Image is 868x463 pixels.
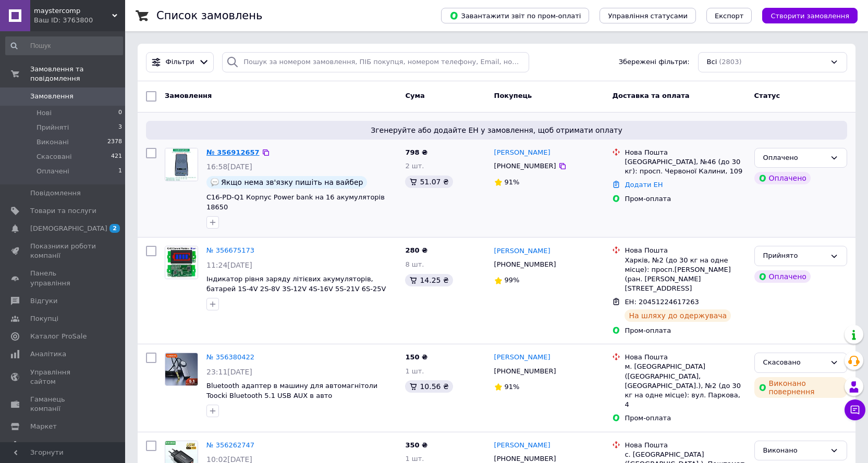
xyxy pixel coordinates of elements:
span: Доставка та оплата [612,92,689,99]
a: Створити замовлення [752,11,858,19]
span: 16:58[DATE] [206,162,252,171]
span: Фільтри [166,57,194,67]
span: maystercomp [34,6,112,16]
a: [PERSON_NAME] [494,441,551,451]
a: Індикатор рівня заряду літієвих акумуляторів, батарей 1S-4V 2S-8V 3S-12V 4S-16V 5S-21V 6S-25V 7S-... [206,275,386,302]
span: 150 ₴ [405,353,427,361]
div: Нова Пошта [625,148,745,157]
span: Показники роботи компанії [30,242,96,260]
a: № 356675173 [206,246,254,254]
div: 10.56 ₴ [405,380,453,393]
span: Виконані [36,137,69,147]
a: Фото товару [165,353,198,386]
span: Покупець [494,92,532,99]
div: Пром-оплата [625,414,745,423]
span: Маркет [30,422,57,431]
img: Фото товару [165,353,198,385]
div: Харків, №2 (до 30 кг на одне місце): просп.[PERSON_NAME] (ран. [PERSON_NAME][STREET_ADDRESS] [625,256,745,294]
span: Створити замовлення [771,12,849,20]
div: Пром-оплата [625,326,745,335]
input: Пошук за номером замовлення, ПІБ покупця, номером телефону, Email, номером накладної [222,52,529,72]
span: Каталог ProSale [30,332,87,341]
span: 8 шт. [405,260,424,268]
span: Покупці [30,314,58,323]
span: 1 шт. [405,367,424,375]
span: 99% [505,276,520,284]
span: Управління статусами [608,12,688,20]
div: Оплачено [754,172,811,184]
span: Повідомлення [30,189,81,198]
button: Створити замовлення [762,8,858,23]
span: Налаштування [30,440,83,449]
span: Замовлення [165,92,212,99]
div: На шляху до одержувача [625,309,731,322]
div: Виконано [763,445,826,456]
span: Якщо нема зв'язку пишіть на вайбер [221,178,363,186]
div: [GEOGRAPHIC_DATA], №46 (до 30 кг): просп. Червоної Калини, 109 [625,157,745,176]
img: Фото товару [165,148,198,181]
div: Нова Пошта [625,246,745,255]
a: Фото товару [165,148,198,181]
div: Прийнято [763,251,826,261]
span: Оплачені [36,167,69,176]
span: Аналітика [30,349,66,359]
span: Згенеруйте або додайте ЕН у замовлення, щоб отримати оплату [150,125,843,135]
button: Експорт [706,8,752,23]
div: Нова Пошта [625,441,745,450]
div: м. [GEOGRAPHIC_DATA] ([GEOGRAPHIC_DATA], [GEOGRAPHIC_DATA].), №2 (до 30 кг на одне місце): вул. П... [625,362,745,409]
span: Замовлення [30,92,74,101]
span: Прийняті [36,123,69,132]
img: :speech_balloon: [211,178,219,186]
span: Скасовані [36,152,72,161]
span: Товари та послуги [30,206,96,216]
span: 23:11[DATE] [206,368,252,376]
div: [PHONE_NUMBER] [492,365,558,378]
span: (2803) [719,58,741,66]
button: Завантажити звіт по пром-оплаті [441,8,589,23]
span: 350 ₴ [405,441,427,449]
span: 2 [109,224,120,233]
a: Bluetooth адаптер в машину для автомагнітоли Toocki Bluetooth 5.1 USB AUX в авто [206,382,377,399]
span: Управління сайтом [30,368,96,386]
span: 1 шт. [405,455,424,462]
div: Оплачено [754,270,811,283]
a: [PERSON_NAME] [494,148,551,158]
div: Ваш ID: 3763800 [34,16,125,25]
div: Оплачено [763,153,826,164]
span: 3 [118,123,122,132]
span: Завантажити звіт по пром-оплаті [449,11,581,20]
input: Пошук [5,36,123,55]
span: 421 [111,152,122,161]
a: № 356912657 [206,148,260,156]
span: Експорт [715,12,744,20]
span: [DEMOGRAPHIC_DATA] [30,224,107,233]
span: Збережені фільтри: [619,57,690,67]
button: Управління статусами [600,8,696,23]
a: Фото товару [165,246,198,279]
div: Пром-оплата [625,194,745,204]
div: Нова Пошта [625,353,745,362]
div: [PHONE_NUMBER] [492,258,558,271]
span: Всі [707,57,717,67]
span: 0 [118,108,122,118]
a: № 356380422 [206,353,254,361]
div: Виконано повернення [754,377,847,398]
a: [PERSON_NAME] [494,246,551,256]
span: Нові [36,108,52,118]
span: 11:24[DATE] [206,261,252,269]
span: Відгуки [30,296,57,306]
span: 91% [505,178,520,186]
span: 1 [118,167,122,176]
span: 280 ₴ [405,246,427,254]
span: Гаманець компанії [30,395,96,414]
div: 51.07 ₴ [405,176,453,188]
a: № 356262747 [206,441,254,449]
h1: Список замовлень [156,9,262,22]
button: Чат з покупцем [845,399,865,420]
img: Фото товару [165,246,198,279]
a: Додати ЕН [625,181,663,189]
a: C16-PD-Q1 Корпус Power bank на 16 акумуляторів 18650 [206,193,385,211]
